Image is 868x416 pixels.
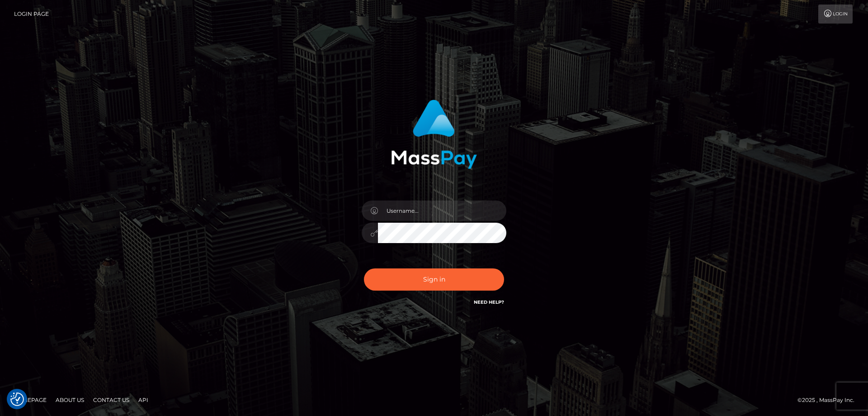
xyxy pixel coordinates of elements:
[14,5,49,24] a: Login Page
[818,5,853,24] a: Login
[10,392,24,406] button: Consent Preferences
[797,395,861,405] div: © 2025 , MassPay Inc.
[474,299,504,305] a: Need Help?
[135,393,152,407] a: API
[391,100,477,169] img: MassPay Login
[10,393,50,407] a: Homepage
[378,201,506,221] input: Username...
[90,393,133,407] a: Contact Us
[52,393,88,407] a: About Us
[364,268,504,291] button: Sign in
[10,392,24,406] img: Revisit consent button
